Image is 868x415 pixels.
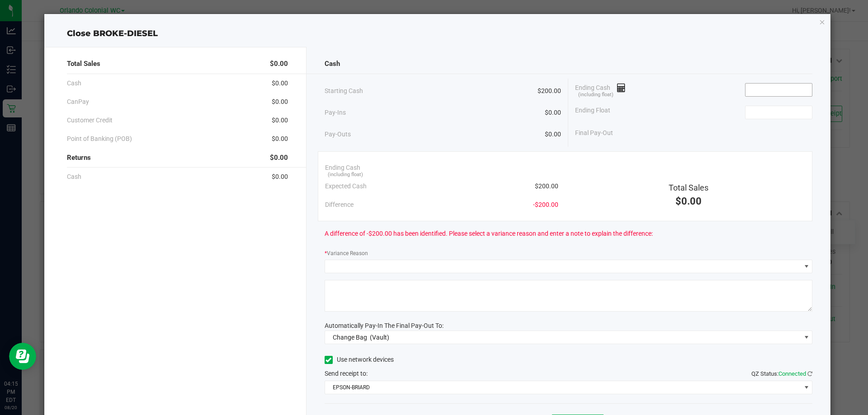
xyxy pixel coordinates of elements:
span: Customer Credit [67,116,113,125]
span: $0.00 [272,79,288,88]
span: Connected [778,370,806,377]
span: $0.00 [675,196,702,207]
span: Cash [325,59,340,69]
span: EPSON-BRIARD [325,381,801,394]
span: $0.00 [272,134,288,144]
span: $200.00 [535,182,558,191]
span: Point of Banking (POB) [67,134,132,144]
label: Variance Reason [325,249,368,257]
span: $0.00 [545,130,561,139]
span: $0.00 [545,108,561,117]
span: Automatically Pay-In The Final Pay-Out To: [325,322,443,329]
span: (including float) [328,171,363,179]
div: Close BROKE-DIESEL [44,28,831,40]
span: Expected Cash [325,182,367,191]
span: Ending Cash [575,83,626,97]
span: A difference of -$200.00 has been identified. Please select a variance reason and enter a note to... [325,229,653,238]
span: Final Pay-Out [575,128,613,138]
span: (including float) [578,91,613,99]
span: Ending Cash [325,163,360,173]
span: Cash [67,79,81,88]
span: Total Sales [669,183,708,192]
span: Total Sales [67,59,100,69]
span: (Vault) [370,334,389,341]
span: Difference [325,200,354,210]
span: Ending Float [575,106,610,119]
span: $0.00 [270,59,288,69]
span: Send receipt to: [325,370,368,377]
label: Use network devices [325,355,394,364]
span: Change Bag [333,334,367,341]
iframe: Resource center [9,343,36,370]
span: Pay-Ins [325,108,346,117]
span: $0.00 [272,116,288,125]
span: $0.00 [270,153,288,163]
span: Pay-Outs [325,130,351,139]
div: Returns [67,148,288,168]
span: QZ Status: [751,370,812,377]
span: Starting Cash [325,86,363,96]
span: -$200.00 [533,200,558,210]
span: CanPay [67,97,89,107]
span: Cash [67,172,81,182]
span: $0.00 [272,172,288,182]
span: $0.00 [272,97,288,107]
span: $200.00 [538,86,561,96]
